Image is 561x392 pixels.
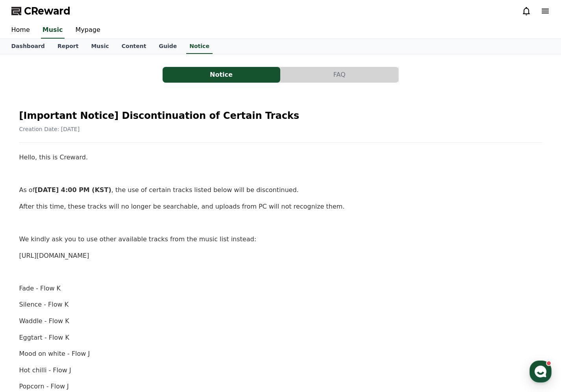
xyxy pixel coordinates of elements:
[163,67,281,83] a: Notice
[69,22,107,39] a: Mypage
[2,250,52,269] a: Home
[20,261,34,268] span: Home
[5,22,36,39] a: Home
[35,186,111,194] strong: [DATE] 4:00 PM (KST)
[281,67,399,83] a: FAQ
[19,252,89,259] a: [URL][DOMAIN_NAME]
[19,316,542,326] p: Waddle - Flow K
[19,126,80,132] span: Creation Date: [DATE]
[19,333,542,343] p: Eggtart - Flow K
[19,300,542,310] p: Silence - Flow K
[24,5,70,17] span: CReward
[19,283,542,294] p: Fade - Flow K
[19,381,542,392] p: Popcorn - Flow J
[85,39,115,54] a: Music
[65,262,89,268] span: Messages
[19,234,542,244] p: We kindly ask you to use other available tracks from the music list instead:
[41,22,65,39] a: Music
[186,39,213,54] a: Notice
[281,67,398,83] button: FAQ
[52,250,102,269] a: Messages
[19,202,542,212] p: After this time, these tracks will no longer be searchable, and uploads from PC will not recogniz...
[19,349,542,359] p: Mood on white - Flow J
[19,152,542,163] p: Hello, this is Creward.
[19,185,542,195] p: As of , the use of certain tracks listed below will be discontinued.
[163,67,280,83] button: Notice
[117,261,136,268] span: Settings
[11,5,70,17] a: CReward
[19,109,542,122] h2: [Important Notice] Discontinuation of Certain Tracks
[19,365,542,375] p: Hot chilli - Flow J
[5,39,51,54] a: Dashboard
[51,39,85,54] a: Report
[102,250,151,269] a: Settings
[115,39,153,54] a: Content
[152,39,183,54] a: Guide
